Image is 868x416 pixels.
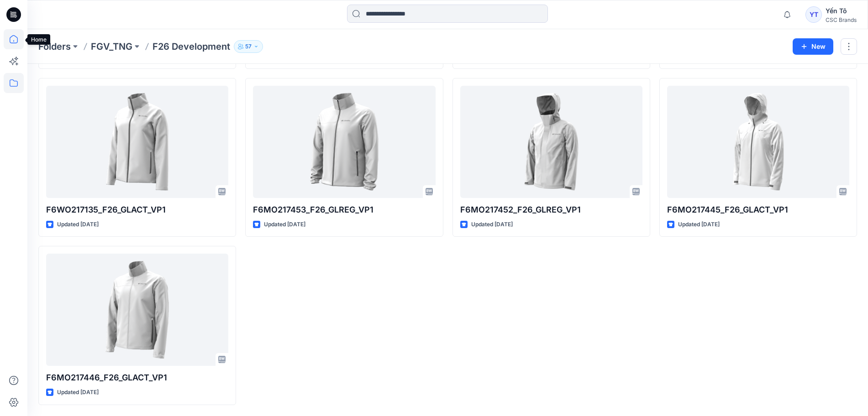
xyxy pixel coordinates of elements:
div: CSC Brands [826,16,857,23]
button: New [793,38,833,55]
p: Updated [DATE] [264,220,305,229]
a: FGV_TNG [91,40,132,53]
p: 57 [245,42,252,52]
p: F26 Development [153,40,230,53]
p: F6MO217453_F26_GLREG_VP1 [253,203,435,216]
div: Yến Tô [826,5,857,16]
p: Updated [DATE] [471,220,513,229]
p: F6MO217445_F26_GLACT_VP1 [667,203,849,216]
div: YT [805,6,822,23]
p: F6MO217446_F26_GLACT_VP1 [46,371,228,384]
p: Updated [DATE] [57,220,99,229]
a: F6MO217446_F26_GLACT_VP1 [46,254,228,366]
a: F6MO217452_F26_GLREG_VP1 [460,86,642,198]
a: Folders [38,40,71,53]
a: F6WO217135_F26_GLACT_VP1 [46,86,228,198]
a: F6MO217445_F26_GLACT_VP1 [667,86,849,198]
a: F6MO217453_F26_GLREG_VP1 [253,86,435,198]
p: F6MO217452_F26_GLREG_VP1 [460,203,642,216]
p: Updated [DATE] [678,220,720,229]
p: F6WO217135_F26_GLACT_VP1 [46,203,228,216]
button: 57 [234,40,263,53]
p: Updated [DATE] [57,388,99,397]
